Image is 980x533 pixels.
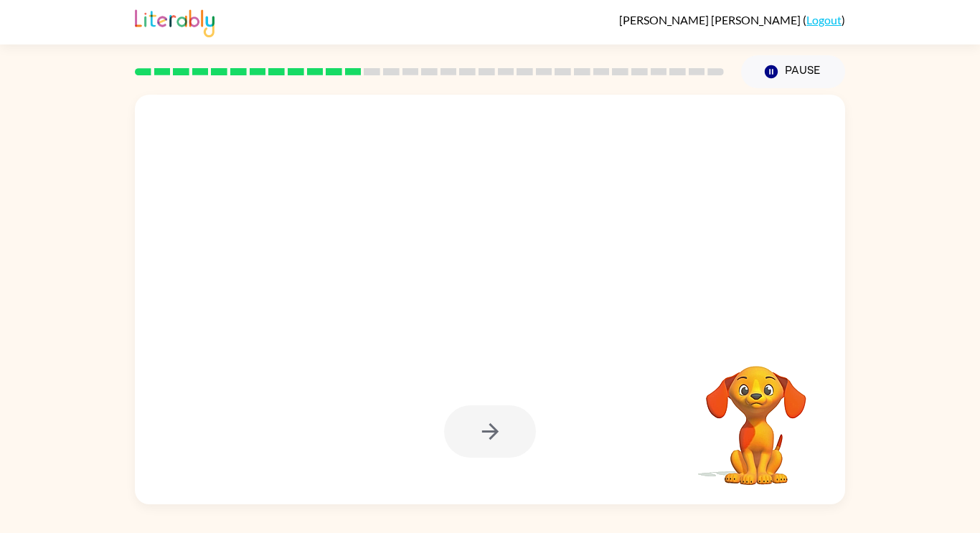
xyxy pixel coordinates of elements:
[619,13,845,27] div: ( )
[619,13,803,27] span: [PERSON_NAME] [PERSON_NAME]
[135,6,215,37] img: Literably
[806,13,842,27] a: Logout
[684,344,828,487] video: Your browser must support playing .mp4 files to use Literably. Please try using another browser.
[741,55,845,88] button: Pause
